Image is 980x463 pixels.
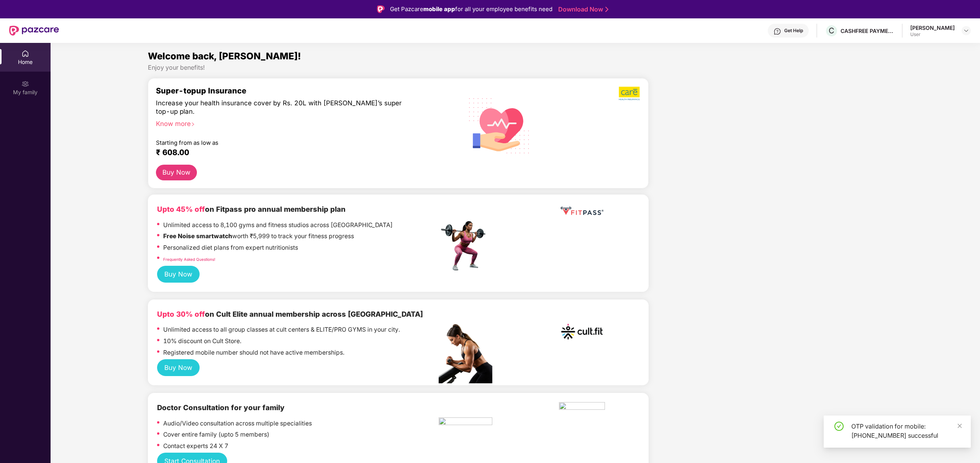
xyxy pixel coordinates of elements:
p: 10% discount on Cult Store. [163,337,241,346]
p: Audio/Video consultation across multiple specialities [163,419,312,429]
img: New Pazcare Logo [9,26,59,36]
div: ₹ 608.00 [156,148,431,157]
img: svg+xml;base64,PHN2ZyBpZD0iRHJvcGRvd24tMzJ4MzIiIHhtbG5zPSJodHRwOi8vd3d3LnczLm9yZy8yMDAwL3N2ZyIgd2... [963,28,969,34]
div: [PERSON_NAME] [910,24,955,31]
span: Welcome back, [PERSON_NAME]! [148,51,301,62]
img: svg+xml;base64,PHN2ZyBpZD0iSGVscC0zMngzMiIgeG1sbnM9Imh0dHA6Ly93d3cudzMub3JnLzIwMDAvc3ZnIiB3aWR0aD... [774,28,781,35]
strong: mobile app [423,5,455,13]
div: Starting from as low as [156,139,406,145]
a: Download Now [558,5,606,13]
div: Get Pazcare for all your employee benefits need [390,5,552,14]
a: Frequently Asked Questions! [163,257,215,262]
div: Get Help [784,28,803,34]
span: C [829,26,834,35]
button: Buy Now [157,266,200,283]
p: Cover entire family (upto 5 members) [163,430,269,440]
p: Unlimited access to all group classes at cult centers & ELITE/PRO GYMS in your city. [163,325,400,335]
b: Upto 45% off [157,205,205,214]
div: User [910,31,955,38]
img: svg+xml;base64,PHN2ZyB3aWR0aD0iMjAiIGhlaWdodD0iMjAiIHZpZXdCb3g9IjAgMCAyMCAyMCIgZmlsbD0ibm9uZSIgeG... [21,80,29,88]
button: Buy Now [156,165,197,180]
p: Personalized diet plans from expert nutritionists [163,243,298,253]
div: Super-topup Insurance [156,86,439,95]
button: Buy Now [157,359,200,376]
b: on Cult Elite annual membership across [GEOGRAPHIC_DATA] [157,310,423,319]
div: Increase your health insurance cover by Rs. 20L with [PERSON_NAME]’s super top-up plan. [156,99,406,116]
strong: Free Noise smartwatch [163,232,232,240]
img: pc2.png [439,324,492,383]
img: fppp.png [559,204,605,218]
img: cult.png [559,309,605,355]
div: Enjoy your benefits! [148,64,882,72]
div: OTP validation for mobile: [PHONE_NUMBER] successful [851,422,962,440]
p: worth ₹5,999 to track your fitness progress [163,232,354,241]
b: Upto 30% off [157,310,205,319]
img: b5dec4f62d2307b9de63beb79f102df3.png [619,86,641,101]
img: physica%20-%20Edited.png [559,402,605,412]
img: pngtree-physiotherapy-physiotherapist-rehab-disability-stretching-png-image_6063262.png [439,417,492,427]
img: Logo [377,5,385,13]
img: svg+xml;base64,PHN2ZyBpZD0iSG9tZSIgeG1sbnM9Imh0dHA6Ly93d3cudzMub3JnLzIwMDAvc3ZnIiB3aWR0aD0iMjAiIG... [21,50,29,57]
p: Unlimited access to 8,100 gyms and fitness studios across [GEOGRAPHIC_DATA] [163,221,393,230]
div: Know more [156,119,434,125]
img: Stroke [605,5,608,13]
span: check-circle [834,422,844,431]
p: Contact experts 24 X 7 [163,442,228,451]
p: Registered mobile number should not have active memberships. [163,348,344,358]
span: close [957,423,962,429]
img: fpp.png [439,219,492,273]
b: Doctor Consultation for your family [157,403,285,412]
b: on Fitpass pro annual membership plan [157,205,346,214]
img: svg+xml;base64,PHN2ZyB4bWxucz0iaHR0cDovL3d3dy53My5vcmcvMjAwMC9zdmciIHhtbG5zOnhsaW5rPSJodHRwOi8vd3... [463,88,536,162]
div: CASHFREE PAYMENTS INDIA PVT. LTD. [841,27,894,34]
span: right [191,122,195,126]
